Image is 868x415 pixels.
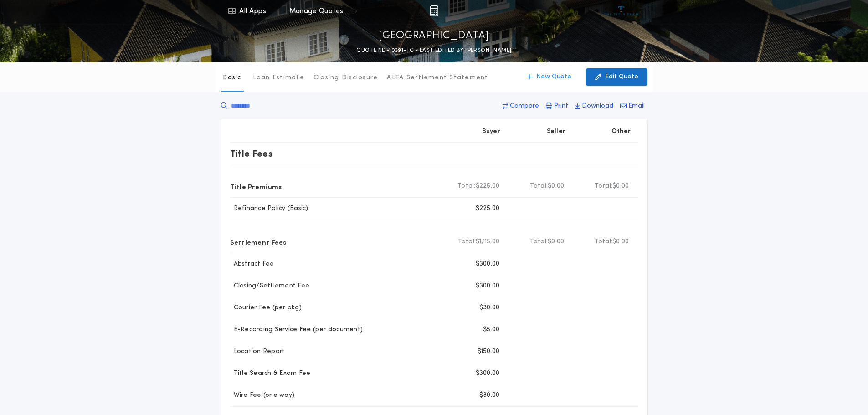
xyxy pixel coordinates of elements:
[356,46,511,55] p: QUOTE ND-10391-TC - LAST EDITED BY [PERSON_NAME]
[543,98,571,114] button: Print
[379,29,489,43] p: [GEOGRAPHIC_DATA]
[458,237,476,246] b: Total:
[476,369,500,378] p: $300.00
[518,68,580,86] button: New Quote
[230,391,295,400] p: Wire Fee (one way)
[500,98,542,114] button: Compare
[612,237,629,246] span: $0.00
[476,204,500,213] p: $225.00
[430,5,438,16] img: img
[479,303,500,313] p: $30.00
[611,127,631,136] p: Other
[476,182,500,191] span: $225.00
[457,182,476,191] b: Total:
[313,73,378,82] p: Closing Disclosure
[510,102,539,111] p: Compare
[479,391,500,400] p: $30.00
[483,325,499,334] p: $5.00
[387,73,488,82] p: ALTA Settlement Statement
[617,98,647,114] button: Email
[230,303,302,313] p: Courier Fee (per pkg)
[604,6,638,15] img: vs-icon
[548,182,564,191] span: $0.00
[628,102,645,111] p: Email
[230,235,287,249] p: Settlement Fees
[536,72,571,82] p: New Quote
[572,98,616,114] button: Download
[482,127,500,136] p: Buyer
[554,102,568,111] p: Print
[530,237,548,246] b: Total:
[230,282,310,291] p: Closing/Settlement Fee
[612,182,629,191] span: $0.00
[595,237,613,246] b: Total:
[582,102,613,111] p: Download
[476,282,500,291] p: $300.00
[230,146,273,161] p: Title Fees
[230,325,363,334] p: E-Recording Service Fee (per document)
[230,260,274,269] p: Abstract Fee
[547,127,566,136] p: Seller
[230,347,285,356] p: Location Report
[230,179,282,194] p: Title Premiums
[223,73,241,82] p: Basic
[230,369,311,378] p: Title Search & Exam Fee
[230,204,308,213] p: Refinance Policy (Basic)
[605,72,638,82] p: Edit Quote
[253,73,304,82] p: Loan Estimate
[548,237,564,246] span: $0.00
[476,237,499,246] span: $1,115.00
[586,68,647,86] button: Edit Quote
[476,260,500,269] p: $300.00
[530,182,548,191] b: Total:
[595,182,613,191] b: Total:
[478,347,500,356] p: $150.00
